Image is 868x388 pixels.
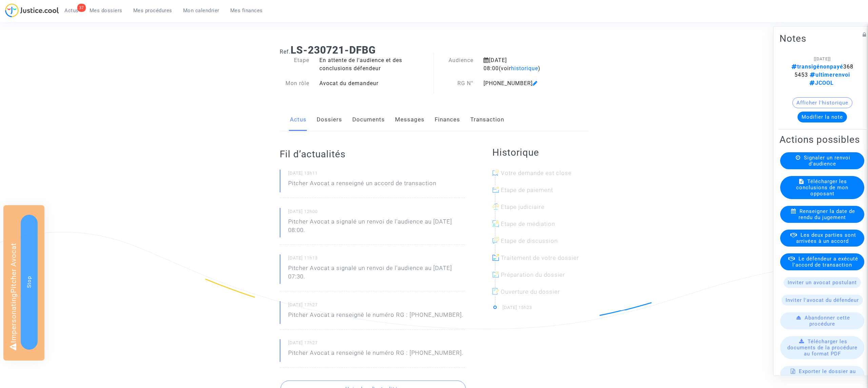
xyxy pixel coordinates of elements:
a: Dossiers [317,109,342,131]
p: Pitcher Avocat a renseigné un accord de transaction [288,179,436,191]
span: Le défendeur a exécuté l'accord de transaction [792,256,858,268]
p: Pitcher Avocat a renseigné le numéro RG : [PHONE_NUMBER]. [288,349,463,361]
span: Ref. [280,48,291,55]
span: Renseigner la date de rendu du jugement [798,208,855,220]
span: Mes dossiers [90,7,122,14]
span: Les deux parties sont arrivées à un accord [796,232,856,244]
small: [DATE] 12h00 [288,209,465,217]
button: Stop [21,215,38,350]
span: [[DATE]] [814,56,831,61]
a: Messages [395,109,425,131]
p: Pitcher Avocat a signalé un renvoi de l'audience au [DATE] 07:30. [288,264,465,284]
a: Documents [352,109,385,131]
div: [PHONE_NUMBER] [478,79,567,88]
a: Mon calendrier [178,5,225,16]
div: Etape [275,56,315,73]
a: Mes finances [225,5,268,16]
img: jc-logo.svg [5,3,59,17]
a: Finances [435,109,460,131]
span: Inviter l'avocat du défendeur [786,297,859,303]
span: Télécharger les conclusions de mon opposant [796,178,848,197]
span: Exporter le dossier au format Excel [799,368,856,381]
span: Télécharger les documents de la procédure au format PDF [787,338,857,357]
span: Stop [26,276,32,288]
button: Modifier la note [797,112,847,122]
div: Avocat du demandeur [314,79,434,88]
span: Signaler un renvoi d'audience [804,155,850,167]
button: Afficher l'historique [792,97,852,108]
a: Mes dossiers [84,5,128,16]
a: Transaction [470,109,504,131]
h2: Historique [492,147,589,158]
span: JCOOL [809,80,834,86]
div: [DATE] 08:00 [478,56,567,73]
small: [DATE] 17h27 [288,302,465,311]
h2: Fil d’actualités [280,148,465,160]
a: 37Actus [59,5,84,16]
span: Actus [64,7,79,14]
div: En attente de l'audience et des conclusions défendeur [314,56,434,73]
span: Mes procédures [133,7,172,14]
div: Mon rôle [275,79,315,88]
span: (voir ) [499,65,540,72]
div: RG N° [434,79,478,88]
p: Pitcher Avocat a signalé un renvoi de l'audience au [DATE] 08:00. [288,217,465,238]
div: Audience [434,56,478,73]
h2: Actions possibles [780,134,865,145]
span: Mes finances [230,7,263,14]
span: Mon calendrier [183,7,219,14]
span: 3685453 [791,63,853,86]
h2: Notes [780,33,865,44]
span: Inviter un avocat postulant [788,279,857,286]
span: Abandonner cette procédure [805,315,850,327]
div: Impersonating [3,205,44,361]
small: [DATE] 17h27 [288,340,465,349]
a: Mes procédures [128,5,178,16]
span: ultimerenvoi [808,72,850,78]
span: Votre demande est close [501,170,572,176]
a: Actus [290,109,307,131]
small: [DATE] 13h11 [288,170,465,179]
span: transigénonpayé [791,63,843,70]
small: [DATE] 11h13 [288,255,465,264]
span: historique [511,65,538,72]
p: Pitcher Avocat a renseigné le numéro RG : [PHONE_NUMBER]. [288,311,463,323]
b: LS-230721-DFBG [291,44,376,56]
div: 37 [77,4,86,12]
